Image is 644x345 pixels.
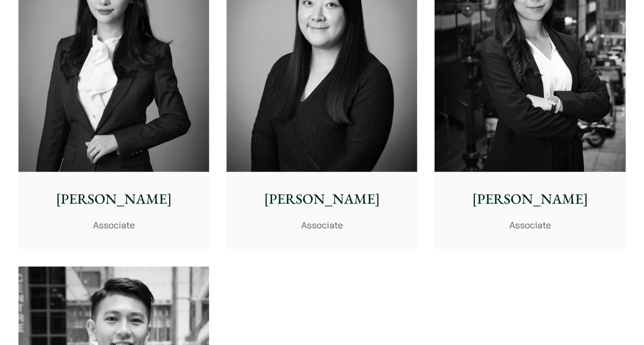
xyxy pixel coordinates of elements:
[235,188,409,210] p: [PERSON_NAME]
[27,188,201,210] p: [PERSON_NAME]
[443,218,617,232] p: Associate
[27,218,201,232] p: Associate
[443,188,617,210] p: [PERSON_NAME]
[235,218,409,232] p: Associate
